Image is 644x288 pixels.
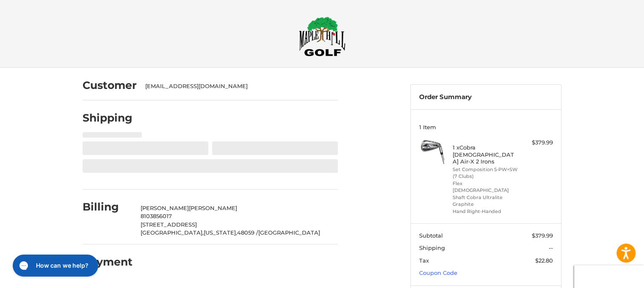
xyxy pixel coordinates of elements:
span: Tax [419,257,429,264]
span: 48059 / [237,229,258,236]
a: Coupon Code [419,269,457,276]
h2: Payment [83,255,133,269]
h2: Shipping [83,111,133,125]
span: [PERSON_NAME] [141,205,189,211]
span: [STREET_ADDRESS] [141,221,197,228]
li: Flex [DEMOGRAPHIC_DATA] [453,180,517,194]
span: [GEOGRAPHIC_DATA], [141,229,204,236]
div: $379.99 [520,138,553,147]
iframe: Google Customer Reviews [574,265,644,288]
li: Set Composition 5-PW+SW (7 Clubs) [453,166,517,180]
span: $22.80 [535,257,553,264]
span: Subtotal [419,232,443,239]
span: $379.99 [532,232,553,239]
img: Maple Hill Golf [299,17,345,56]
h4: 1 x Cobra [DEMOGRAPHIC_DATA] Air-X 2 Irons [453,144,517,165]
span: [GEOGRAPHIC_DATA] [258,229,320,236]
span: -- [549,244,553,251]
h2: Billing [83,200,132,213]
li: Shaft Cobra Ultralite Graphite [453,194,517,208]
div: [EMAIL_ADDRESS][DOMAIN_NAME] [145,82,330,91]
iframe: Gorgias live chat messenger [8,252,100,280]
span: Shipping [419,244,445,251]
span: 8103856017 [141,213,172,219]
h2: Customer [83,79,137,92]
span: [US_STATE], [204,229,237,236]
h3: Order Summary [419,93,553,101]
h3: 1 Item [419,124,553,130]
li: Hand Right-Handed [453,208,517,215]
span: [PERSON_NAME] [189,205,237,211]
